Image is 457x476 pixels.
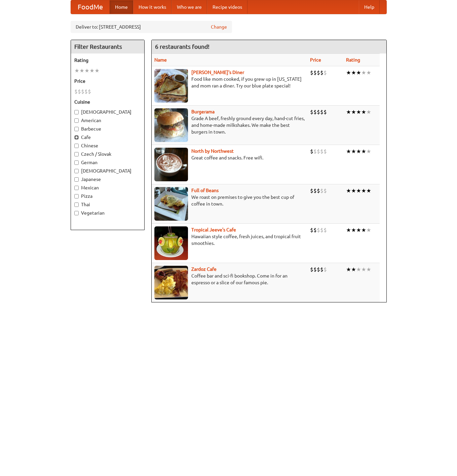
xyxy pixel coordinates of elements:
[74,203,79,207] input: Thai
[313,148,317,155] li: $
[155,43,210,50] ng-pluralize: 6 restaurants found!
[366,266,371,273] li: ★
[207,0,247,14] a: Recipe videos
[366,108,371,116] li: ★
[346,148,351,155] li: ★
[361,69,366,76] li: ★
[74,125,141,132] label: Barbecue
[94,67,100,74] li: ★
[313,187,317,194] li: $
[74,152,79,156] input: Czech / Slovak
[366,69,371,76] li: ★
[79,67,84,74] li: ★
[74,57,141,64] h5: Rating
[366,187,371,194] li: ★
[154,272,305,286] p: Coffee bar and sci-fi bookshop. Come in for an espresso or a slice of our famous pie.
[74,117,141,124] label: American
[323,69,327,76] li: $
[191,70,244,75] a: [PERSON_NAME]'s Diner
[351,187,356,194] li: ★
[154,194,305,207] p: We roast on premises to give you the best cup of coffee in town.
[74,67,79,74] li: ★
[356,187,361,194] li: ★
[84,67,89,74] li: ★
[346,266,351,273] li: ★
[88,88,91,95] li: $
[313,108,317,116] li: $
[310,148,313,155] li: $
[191,109,215,114] a: Burgerama
[154,108,188,142] img: burgerama.jpg
[310,108,313,116] li: $
[74,194,79,198] input: Pizza
[74,193,141,199] label: Pizza
[74,99,141,105] h5: Cuisine
[356,148,361,155] li: ★
[361,148,366,155] li: ★
[154,266,188,299] img: zardoz.jpg
[346,57,360,63] a: Rating
[361,187,366,194] li: ★
[191,148,234,154] a: North by Northwest
[74,177,79,182] input: Japanese
[211,24,227,30] a: Change
[310,69,313,76] li: $
[323,187,327,194] li: $
[74,151,141,157] label: Czech / Slovak
[154,154,305,161] p: Great coffee and snacks. Free wifi.
[154,69,188,103] img: sallys.jpg
[361,266,366,273] li: ★
[74,142,141,149] label: Chinese
[317,266,320,273] li: $
[346,187,351,194] li: ★
[191,188,219,193] a: Full of Beans
[74,118,79,123] input: American
[74,211,79,215] input: Vegetarian
[74,144,79,148] input: Chinese
[133,0,172,14] a: How it works
[74,134,141,141] label: Cafe
[74,135,79,140] input: Cafe
[74,109,141,115] label: [DEMOGRAPHIC_DATA]
[310,57,321,63] a: Price
[320,69,323,76] li: $
[81,88,84,95] li: $
[154,57,167,63] a: Name
[74,186,79,190] input: Mexican
[154,148,188,181] img: north.jpg
[154,226,188,260] img: jeeves.jpg
[323,108,327,116] li: $
[74,78,141,84] h5: Price
[351,266,356,273] li: ★
[323,148,327,155] li: $
[320,226,323,234] li: $
[351,148,356,155] li: ★
[366,148,371,155] li: ★
[154,76,305,89] p: Food like mom cooked, if you grew up in [US_STATE] and mom ran a diner. Try our blue plate special!
[346,108,351,116] li: ★
[317,187,320,194] li: $
[154,115,305,135] p: Grade A beef, freshly ground every day, hand-cut fries, and home-made milkshakes. We make the bes...
[74,176,141,183] label: Japanese
[74,159,141,166] label: German
[313,69,317,76] li: $
[313,266,317,273] li: $
[351,108,356,116] li: ★
[310,187,313,194] li: $
[356,226,361,234] li: ★
[351,69,356,76] li: ★
[317,108,320,116] li: $
[74,169,79,173] input: [DEMOGRAPHIC_DATA]
[320,187,323,194] li: $
[356,266,361,273] li: ★
[71,21,232,33] div: Deliver to: [STREET_ADDRESS]
[310,266,313,273] li: $
[366,226,371,234] li: ★
[351,226,356,234] li: ★
[359,0,380,14] a: Help
[346,226,351,234] li: ★
[74,88,78,95] li: $
[110,0,133,14] a: Home
[78,88,81,95] li: $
